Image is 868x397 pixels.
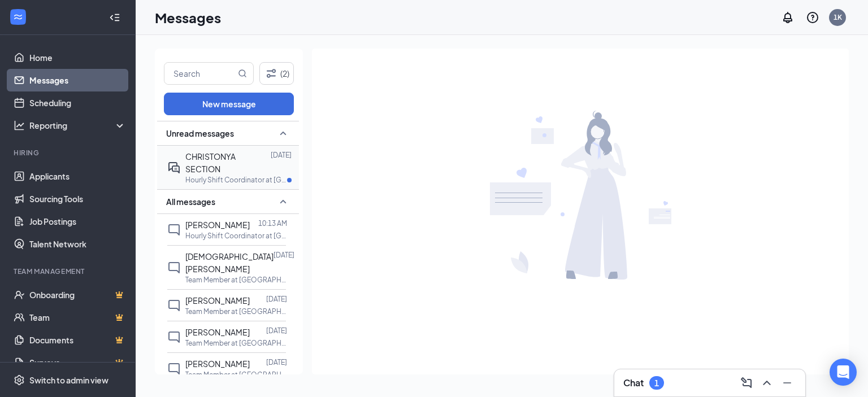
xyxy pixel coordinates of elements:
[185,370,287,379] p: Team Member at [GEOGRAPHIC_DATA] #16757
[29,187,126,210] a: Sourcing Tools
[266,357,287,367] p: [DATE]
[167,261,181,274] svg: ChatInactive
[185,327,250,337] span: [PERSON_NAME]
[29,351,126,374] a: SurveysCrown
[780,376,794,390] svg: Minimize
[271,150,292,160] p: [DATE]
[238,69,247,78] svg: MagnifyingGlass
[185,251,274,274] span: [DEMOGRAPHIC_DATA][PERSON_NAME]
[276,195,290,208] svg: SmallChevronUp
[14,120,25,131] svg: Analysis
[167,330,181,344] svg: ChatInactive
[14,148,124,158] div: Hiring
[12,11,24,23] svg: WorkstreamLogo
[259,62,294,85] button: Filter (2)
[834,12,842,22] div: 1K
[185,151,236,174] span: CHRISTONYA SECTION
[166,128,234,139] span: Unread messages
[185,231,287,241] p: Hourly Shift Coordinator at [GEOGRAPHIC_DATA]
[185,295,250,306] span: [PERSON_NAME]
[276,126,290,140] svg: SmallChevronUp
[740,376,753,390] svg: ComposeMessage
[109,12,120,23] svg: Collapse
[266,326,287,335] p: [DATE]
[29,233,126,255] a: Talent Network
[806,11,819,24] svg: QuestionInfo
[185,175,287,185] p: Hourly Shift Coordinator at [GEOGRAPHIC_DATA]
[164,93,294,115] button: New message
[758,374,776,392] button: ChevronUp
[29,91,126,114] a: Scheduling
[258,219,287,228] p: 10:13 AM
[167,223,181,237] svg: ChatInactive
[155,8,221,27] h1: Messages
[623,377,644,389] h3: Chat
[166,196,215,207] span: All messages
[185,275,287,285] p: Team Member at [GEOGRAPHIC_DATA] #16757
[29,374,108,386] div: Switch to admin view
[29,283,126,306] a: OnboardingCrown
[29,120,127,131] div: Reporting
[29,329,126,351] a: DocumentsCrown
[164,63,236,84] input: Search
[264,67,278,80] svg: Filter
[185,220,250,230] span: [PERSON_NAME]
[274,250,294,260] p: [DATE]
[760,376,774,390] svg: ChevronUp
[185,338,287,348] p: Team Member at [GEOGRAPHIC_DATA] #16757
[14,267,124,276] div: Team Management
[266,294,287,304] p: [DATE]
[167,161,181,174] svg: ActiveDoubleChat
[29,306,126,329] a: TeamCrown
[14,374,25,386] svg: Settings
[29,165,126,187] a: Applicants
[167,299,181,312] svg: ChatInactive
[654,378,659,388] div: 1
[737,374,756,392] button: ComposeMessage
[29,46,126,69] a: Home
[167,362,181,376] svg: ChatInactive
[185,359,250,369] span: [PERSON_NAME]
[830,359,857,386] div: Open Intercom Messenger
[781,11,795,24] svg: Notifications
[29,210,126,233] a: Job Postings
[29,69,126,91] a: Messages
[778,374,796,392] button: Minimize
[185,307,287,316] p: Team Member at [GEOGRAPHIC_DATA] #16757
